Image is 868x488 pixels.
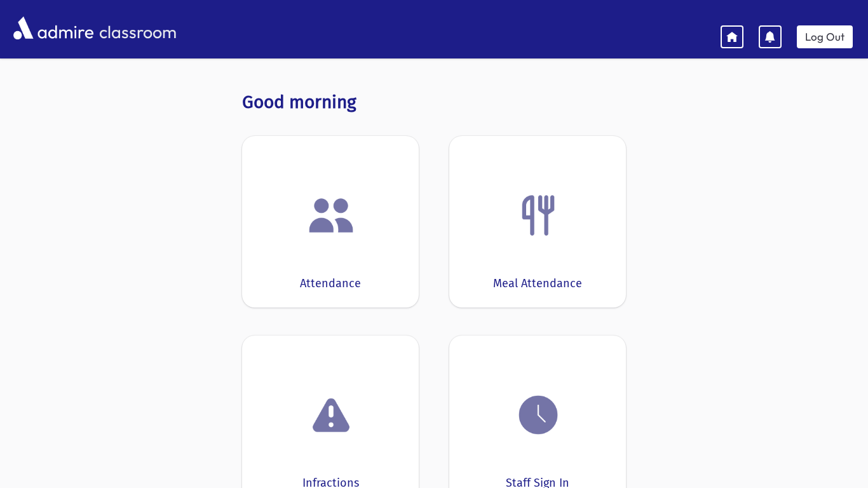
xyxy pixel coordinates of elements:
img: Fork.png [514,191,562,240]
span: classroom [97,11,177,45]
div: Attendance [300,275,361,292]
img: users.png [307,191,355,240]
a: Log Out [797,25,853,48]
h3: Good morning [242,91,626,113]
img: clock.png [514,391,562,439]
img: exclamation.png [307,393,355,442]
div: Meal Attendance [493,275,582,292]
img: AdmirePro [10,13,97,43]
